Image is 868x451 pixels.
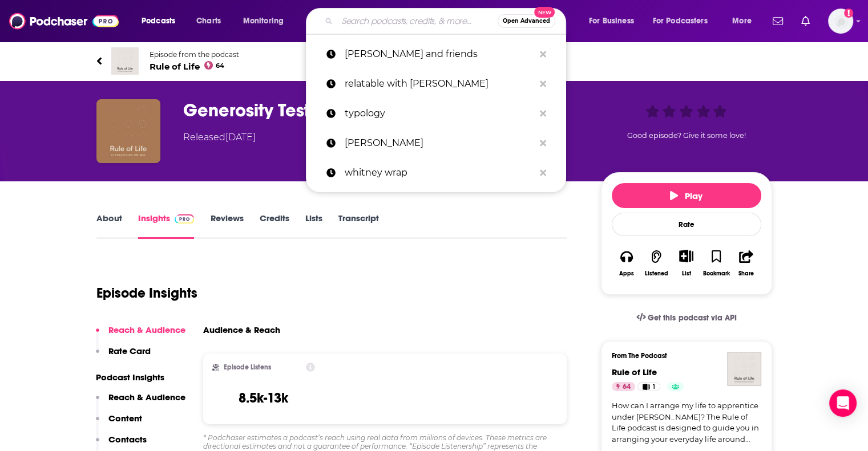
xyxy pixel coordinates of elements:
[498,14,555,28] button: Open AdvancedNew
[828,9,853,34] img: User Profile
[612,183,761,208] button: Play
[239,389,288,407] h3: 8.5k-13k
[216,63,224,68] span: 64
[670,190,703,201] span: Play
[150,61,239,72] span: Rule of Life
[138,213,195,239] a: InsightsPodchaser Pro
[534,7,555,18] span: New
[306,99,566,128] a: typology
[589,13,634,29] span: For Business
[768,11,788,31] a: Show notifications dropdown
[612,242,641,284] button: Apps
[96,372,185,383] p: Podcast Insights
[96,213,122,239] a: About
[134,12,190,30] button: open menu
[96,392,185,413] button: Reach & Audience
[338,213,378,239] a: Transcript
[581,12,648,30] button: open menu
[96,346,151,367] button: Rate Card
[111,47,139,75] img: Rule of Life
[727,352,761,386] img: Rule of Life
[224,363,271,371] h2: Episode Listens
[645,270,668,277] div: Listened
[345,99,534,128] p: typology
[306,128,566,158] a: [PERSON_NAME]
[732,13,752,29] span: More
[108,346,151,356] p: Rate Card
[641,242,671,284] button: Listened
[612,352,752,360] h3: From The Podcast
[637,382,660,391] a: 1
[142,13,175,29] span: Podcasts
[96,285,197,302] h1: Episode Insights
[183,99,583,121] h3: Generosity Testimonial 03: Lola
[183,131,256,144] div: Released [DATE]
[235,12,298,30] button: open menu
[96,99,160,163] img: Generosity Testimonial 03: Lola
[503,18,550,24] span: Open Advanced
[682,270,691,277] div: List
[96,413,142,434] button: Content
[828,9,853,34] span: Logged in as shcarlos
[108,413,142,424] p: Content
[829,389,857,417] div: Open Intercom Messenger
[306,39,566,69] a: [PERSON_NAME] and friends
[175,214,195,224] img: Podchaser Pro
[305,213,322,239] a: Lists
[844,9,853,18] svg: Add a profile image
[627,304,746,332] a: Get this podcast via API
[612,382,635,391] a: 64
[108,324,185,335] p: Reach & Audience
[210,213,243,239] a: Reviews
[612,400,761,445] a: How can I arrange my life to apprentice under [PERSON_NAME]? The Rule of Life podcast is designed...
[189,12,228,30] a: Charts
[627,131,746,140] span: Good episode? Give it some love!
[259,213,289,239] a: Credits
[653,13,708,29] span: For Podcasters
[345,128,534,158] p: mike mcclure
[96,324,185,346] button: Reach & Audience
[317,8,577,34] div: Search podcasts, credits, & more...
[96,47,772,75] a: Rule of LifeEpisode from the podcastRule of Life64
[645,12,724,30] button: open menu
[203,324,280,335] h3: Audience & Reach
[828,9,853,34] button: Show profile menu
[703,270,729,277] div: Bookmark
[306,69,566,99] a: relatable with [PERSON_NAME]
[337,12,498,30] input: Search podcasts, credits, & more...
[653,381,655,393] span: 1
[196,13,221,29] span: Charts
[612,213,761,236] div: Rate
[150,50,239,59] span: Episode from the podcast
[306,158,566,188] a: whitney wrap
[738,270,754,277] div: Share
[108,392,185,403] p: Reach & Audience
[619,270,634,277] div: Apps
[345,39,534,69] p: lisa hendley and friends
[9,10,119,32] img: Podchaser - Follow, Share and Rate Podcasts
[623,381,631,393] span: 64
[612,367,657,377] a: Rule of Life
[648,313,736,323] span: Get this podcast via API
[701,242,731,284] button: Bookmark
[345,69,534,99] p: relatable with allie
[671,242,701,284] div: Show More ButtonList
[108,434,147,445] p: Contacts
[797,11,814,31] a: Show notifications dropdown
[724,12,766,30] button: open menu
[675,250,698,262] button: Show More Button
[345,158,534,188] p: whitney wrap
[243,13,284,29] span: Monitoring
[731,242,761,284] button: Share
